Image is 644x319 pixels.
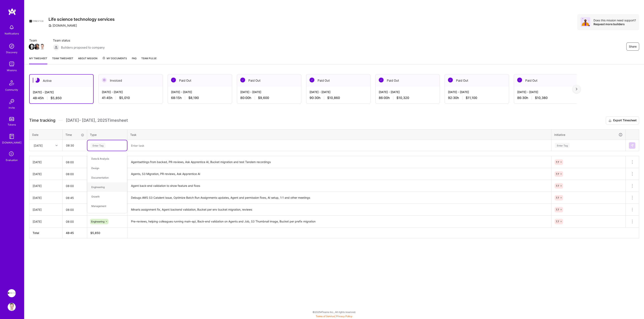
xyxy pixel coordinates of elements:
[29,44,35,50] img: Team Member Avatar
[33,96,90,100] div: 48:45 h
[555,142,570,149] div: Enter Tag
[316,315,352,318] span: |
[89,203,108,209] span: Management
[310,90,367,94] div: [DATE] - [DATE]
[29,118,55,123] span: Time tracking
[102,90,159,94] div: [DATE] - [DATE]
[119,96,130,100] span: $5,010
[128,157,551,168] textarea: Agentsettings from backed, PR-reviews, Ask Apprentice AI, Bucket migration and test Tandem record...
[63,216,87,227] input: HH:MM
[66,118,128,123] span: [DATE] - [DATE] , 2025 Timesheet
[24,307,644,317] div: © 2025 ATeams Inc., All rights reserved.
[51,96,62,100] span: $5,850
[128,216,551,227] textarea: Pre-reviews, helping colleagues running main-api, Back-end validation on Agents and Job, S3 Thumb...
[6,158,18,162] div: Evaluation
[89,184,107,190] span: Engineering
[63,140,87,151] input: HH:MM
[90,231,100,235] span: $ 5,850
[30,75,93,87] div: Active
[556,196,559,199] span: 7.7
[581,17,590,27] img: Avatar
[7,68,17,72] div: Missions
[33,90,90,94] div: [DATE] - [DATE]
[128,180,551,191] textarea: Agent back-end validation to show feature and fixes
[8,123,16,127] div: Tokens
[8,303,16,311] img: User Avatar
[53,38,105,43] span: Team status
[39,44,45,50] img: Team Member Avatar
[33,208,59,212] div: [DATE]
[102,96,159,100] div: 41:45 h
[396,96,409,100] span: $10,320
[445,74,509,87] div: Paid Out
[99,74,163,87] div: Invoiced
[517,90,575,94] div: [DATE] - [DATE]
[8,60,16,68] img: teamwork
[29,43,34,50] a: Team Member Avatar
[6,50,18,54] div: Discovery
[63,169,87,179] input: HH:MM
[87,129,127,140] th: Type
[306,74,370,87] div: Paid Out
[34,44,40,50] img: Team Member Avatar
[8,42,16,50] img: discovery
[240,78,245,82] img: Paid Out
[127,129,551,140] th: Task
[29,38,45,43] span: Team
[8,23,16,31] img: bell
[49,17,115,22] h3: Life science technology services
[89,156,111,161] span: Data & Analysis
[448,96,506,100] div: 92:30 h
[8,98,16,106] img: Invite
[49,23,77,28] div: [DOMAIN_NAME]
[33,160,59,164] div: [DATE]
[91,220,104,223] span: Engineering
[188,96,199,100] span: $8,190
[9,117,14,121] img: tokens
[89,175,111,180] span: Documentation
[40,43,45,50] a: Team Member Avatar
[517,96,575,100] div: 86:30 h
[376,74,440,87] div: Paid Out
[91,142,105,149] div: Enter Tag
[89,194,102,199] span: Growth
[63,192,87,203] input: HH:MM
[336,315,352,318] a: Privacy Policy
[128,192,551,203] textarea: Debugs AWS S3 Catalent issue, Optimize Batch Run Assignments updates, Agent and permission fixes,...
[102,78,107,82] img: Invoiced
[89,165,101,171] span: Design
[379,78,384,82] img: Paid Out
[61,45,105,50] span: Builders proposed to company
[33,184,59,188] div: [DATE]
[65,133,84,137] div: Time
[240,96,298,100] div: 80:00 h
[102,56,127,64] a: My Documents
[52,56,73,64] a: Team timesheet
[5,88,18,92] div: Community
[29,129,63,140] th: Date
[141,57,157,60] span: Team Pulse
[33,172,59,176] div: [DATE]
[33,219,59,224] div: [DATE]
[379,90,436,94] div: [DATE] - [DATE]
[34,143,43,148] div: [DATE]
[102,56,127,61] span: My Documents
[554,132,623,137] div: Initiative
[556,184,559,187] span: 7.7
[171,96,229,100] div: 68:15 h
[29,56,47,64] a: My timesheet
[171,90,229,94] div: [DATE] - [DATE]
[35,78,40,83] img: Active
[7,78,17,88] img: Community
[556,161,559,164] span: 7.7
[576,88,577,90] img: right
[49,24,52,27] i: icon CompanyGray
[310,78,314,82] img: Paid Out
[7,289,17,297] a: Apprentice: Life science technology services
[8,132,16,140] img: guide book
[168,74,232,87] div: Paid Out
[316,315,335,318] a: Terms of Service
[63,157,87,167] input: HH:MM
[556,172,559,176] span: 7.7
[171,78,176,82] img: Paid Out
